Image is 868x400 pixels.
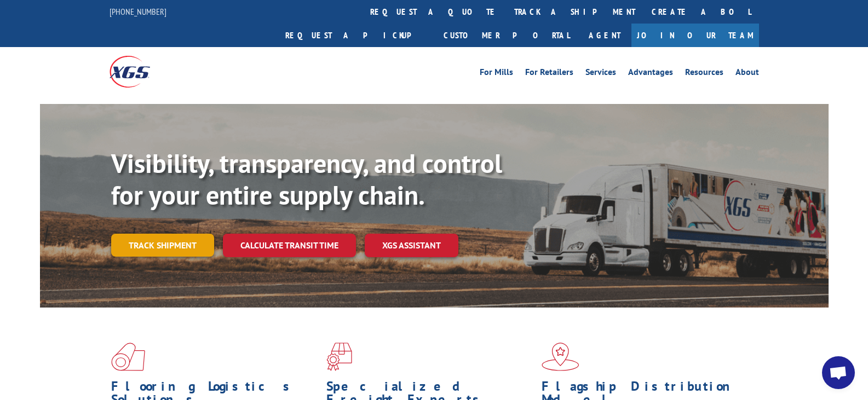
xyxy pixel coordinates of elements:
a: Agent [578,24,631,47]
a: Services [585,68,616,80]
a: For Retailers [525,68,573,80]
img: xgs-icon-flagship-distribution-model-red [542,343,579,371]
a: Calculate transit time [223,234,356,257]
img: xgs-icon-focused-on-flooring-red [326,343,352,371]
img: xgs-icon-total-supply-chain-intelligence-red [111,343,145,371]
a: Advantages [628,68,673,80]
a: XGS ASSISTANT [365,234,458,257]
b: Visibility, transparency, and control for your entire supply chain. [111,146,502,212]
a: For Mills [480,68,513,80]
a: Customer Portal [435,24,578,47]
a: [PHONE_NUMBER] [110,6,166,17]
a: Join Our Team [631,24,759,47]
a: Request a pickup [277,24,435,47]
div: Open chat [822,356,855,389]
a: About [735,68,759,80]
a: Track shipment [111,234,214,257]
a: Resources [685,68,723,80]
